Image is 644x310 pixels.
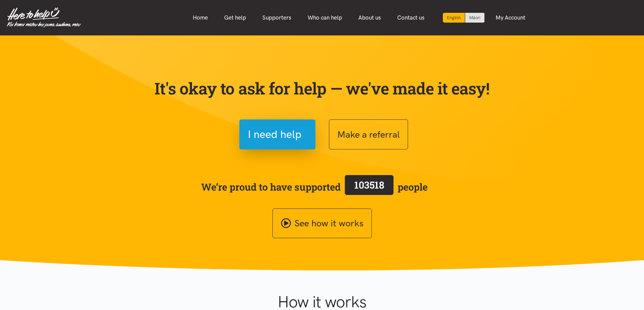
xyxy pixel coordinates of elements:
a: Switch to Te Reo Māori [465,13,484,23]
a: Home [185,10,216,25]
span: 103518 [354,178,384,191]
img: Home [7,7,81,28]
button: I need help [239,119,315,149]
p: It's okay to ask for help — we've made it easy! [153,79,491,98]
div: Current language [443,13,465,23]
a: Contact us [389,10,433,25]
a: About us [350,10,389,25]
span: We’re proud to have supported people [201,174,428,200]
div: Language toggle [443,13,485,23]
a: 103518 [341,174,398,200]
a: Who can help [300,10,350,25]
a: See how it works [272,208,372,238]
a: Supporters [254,10,300,25]
a: Get help [216,10,254,25]
button: Make a referral [329,119,408,149]
a: My Account [487,10,533,25]
span: I need help [248,126,302,143]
